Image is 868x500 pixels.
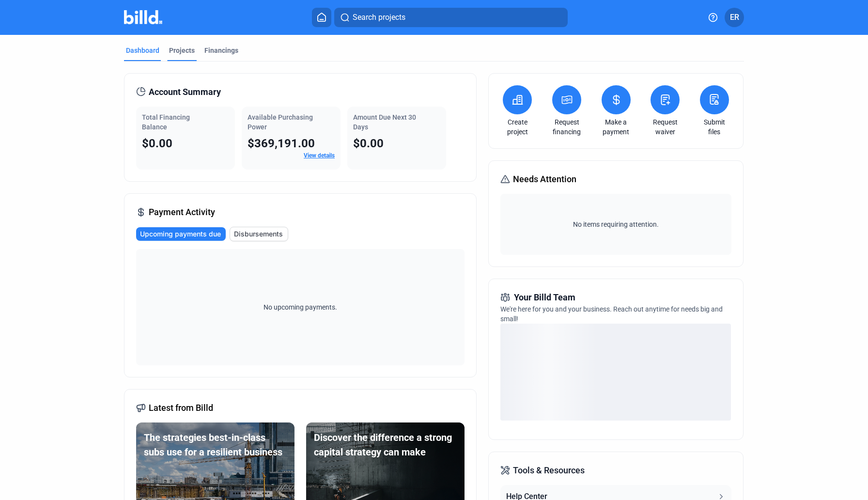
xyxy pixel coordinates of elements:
[124,10,162,24] img: Billd Company Logo
[257,302,343,312] span: No upcoming payments.
[353,137,384,150] span: $0.00
[353,12,405,23] span: Search projects
[248,137,315,150] span: $369,191.00
[599,117,633,137] a: Make a payment
[204,46,238,55] div: Financings
[514,291,575,304] span: Your Billd Team
[513,464,585,477] span: Tools & Resources
[730,12,739,23] span: ER
[334,8,568,27] button: Search projects
[142,137,172,150] span: $0.00
[314,430,457,459] div: Discover the difference a strong capital strategy can make
[550,117,584,137] a: Request financing
[140,229,221,239] span: Upcoming payments due
[248,113,313,131] span: Available Purchasing Power
[304,152,335,159] a: View details
[149,401,213,415] span: Latest from Billd
[142,113,190,131] span: Total Financing Balance
[500,117,534,137] a: Create project
[234,229,283,239] span: Disbursements
[230,227,288,241] button: Disbursements
[513,172,576,186] span: Needs Attention
[725,8,744,27] button: ER
[648,117,682,137] a: Request waiver
[144,430,287,459] div: The strategies best-in-class subs use for a resilient business
[500,305,723,323] span: We're here for you and your business. Reach out anytime for needs big and small!
[500,324,731,421] div: loading
[697,117,731,137] a: Submit files
[353,113,416,131] span: Amount Due Next 30 Days
[126,46,159,55] div: Dashboard
[136,227,226,241] button: Upcoming payments due
[149,85,221,99] span: Account Summary
[149,205,215,219] span: Payment Activity
[504,219,727,229] span: No items requiring attention.
[169,46,195,55] div: Projects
